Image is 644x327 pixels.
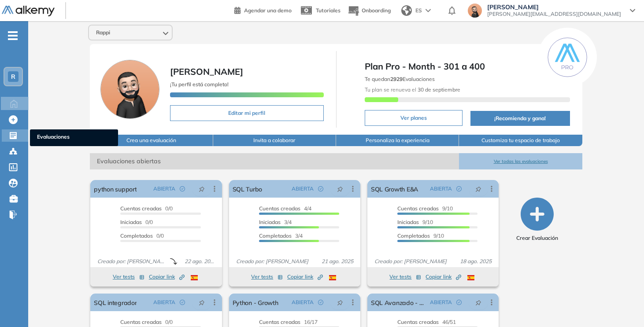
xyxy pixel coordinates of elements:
[233,294,278,311] a: Python - Growth
[259,205,311,212] span: 4/4
[213,135,336,146] button: Invita a colaborar
[259,219,292,225] span: 3/4
[415,7,422,15] span: ES
[337,299,343,306] span: pushpin
[459,153,582,169] button: Ver todas las evaluaciones
[90,135,213,146] button: Crea una evaluación
[371,180,418,198] a: SQL Growth E&A
[259,219,281,225] span: Iniciadas
[37,133,111,143] span: Evaluaciones
[181,257,218,265] span: 22 ago. 2025
[329,275,336,280] img: ESP
[330,182,350,196] button: pushpin
[426,9,431,12] img: arrow
[337,185,343,192] span: pushpin
[120,319,162,325] span: Cuentas creadas
[467,275,474,280] img: ESP
[259,232,292,239] span: Completados
[120,205,173,212] span: 0/0
[244,7,292,14] span: Agendar una demo
[365,110,463,126] button: Ver planes
[170,105,323,121] button: Editar mi perfil
[330,295,350,309] button: pushpin
[397,219,419,225] span: Iniciadas
[170,66,243,77] span: [PERSON_NAME]
[96,29,110,36] span: Rappi
[426,273,461,281] span: Copiar link
[251,272,283,282] button: Ver tests
[390,76,403,82] b: 2929
[120,205,162,212] span: Cuentas creadas
[459,135,582,146] button: Customiza tu espacio de trabajo
[234,4,292,15] a: Agendar una demo
[180,300,185,305] span: check-circle
[397,205,453,212] span: 9/10
[180,186,185,191] span: check-circle
[416,86,460,93] b: 30 de septiembre
[2,6,55,17] img: Logo
[170,81,229,88] span: ¡Tu perfil está completo!
[362,7,391,14] span: Onboarding
[120,232,164,239] span: 0/0
[259,232,303,239] span: 3/4
[287,272,323,282] button: Copiar link
[316,7,341,14] span: Tutoriales
[475,299,481,306] span: pushpin
[318,257,357,265] span: 21 ago. 2025
[456,300,462,305] span: check-circle
[233,257,312,265] span: Creado por: [PERSON_NAME]
[516,234,558,242] span: Crear Evaluación
[11,73,15,80] span: R
[149,272,185,282] button: Copiar link
[426,272,461,282] button: Copiar link
[456,186,462,191] span: check-circle
[397,232,444,239] span: 9/10
[94,180,137,198] a: python support
[113,272,144,282] button: Ver tests
[120,219,153,225] span: 0/0
[487,4,621,11] span: [PERSON_NAME]
[191,275,198,280] img: ESP
[516,198,558,242] button: Crear Evaluación
[292,185,314,193] span: ABIERTA
[199,185,205,192] span: pushpin
[192,295,211,309] button: pushpin
[430,298,452,306] span: ABIERTA
[153,185,175,193] span: ABIERTA
[192,182,211,196] button: pushpin
[120,219,142,225] span: Iniciadas
[365,60,570,73] span: Plan Pro - Month - 301 a 400
[233,180,263,198] a: SQL Turbo
[120,319,173,325] span: 0/0
[397,232,430,239] span: Completados
[120,232,153,239] span: Completados
[469,182,488,196] button: pushpin
[397,219,433,225] span: 9/10
[469,295,488,309] button: pushpin
[365,76,435,82] span: Te quedan Evaluaciones
[470,111,570,126] button: ¡Recomienda y gana!
[153,298,175,306] span: ABIERTA
[287,273,323,281] span: Copiar link
[475,185,481,192] span: pushpin
[94,294,137,311] a: SQL integrador
[371,294,426,311] a: SQL Avanzado - Growth
[336,135,459,146] button: Personaliza la experiencia
[401,5,412,16] img: world
[487,11,621,18] span: [PERSON_NAME][EMAIL_ADDRESS][DOMAIN_NAME]
[430,185,452,193] span: ABIERTA
[259,319,318,325] span: 16/17
[397,205,439,212] span: Cuentas creadas
[456,257,495,265] span: 18 ago. 2025
[397,319,456,325] span: 46/51
[94,257,170,265] span: Creado por: [PERSON_NAME]
[397,319,439,325] span: Cuentas creadas
[389,272,421,282] button: Ver tests
[259,319,300,325] span: Cuentas creadas
[348,1,391,20] button: Onboarding
[100,60,159,119] img: Foto de perfil
[365,86,460,93] span: Tu plan se renueva el
[371,257,450,265] span: Creado por: [PERSON_NAME]
[90,153,459,169] span: Evaluaciones abiertas
[292,298,314,306] span: ABIERTA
